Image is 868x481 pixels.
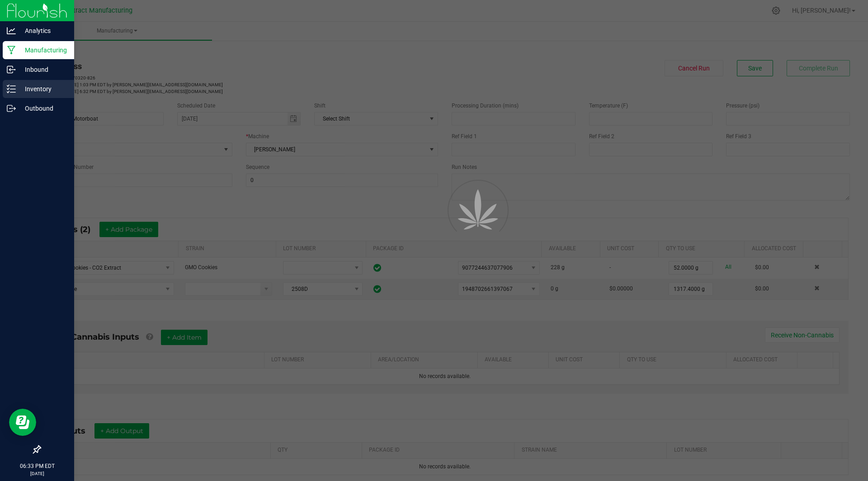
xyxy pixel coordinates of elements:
p: [DATE] [4,470,70,477]
inline-svg: Inbound [7,65,16,74]
iframe: Resource center [9,409,36,436]
p: Inbound [16,64,70,75]
inline-svg: Inventory [7,84,16,93]
p: Manufacturing [16,45,70,56]
p: Analytics [16,25,70,36]
p: Inventory [16,84,70,94]
inline-svg: Manufacturing [7,46,16,55]
p: 06:33 PM EDT [4,462,70,470]
inline-svg: Outbound [7,104,16,113]
inline-svg: Analytics [7,26,16,35]
p: Outbound [16,103,70,114]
